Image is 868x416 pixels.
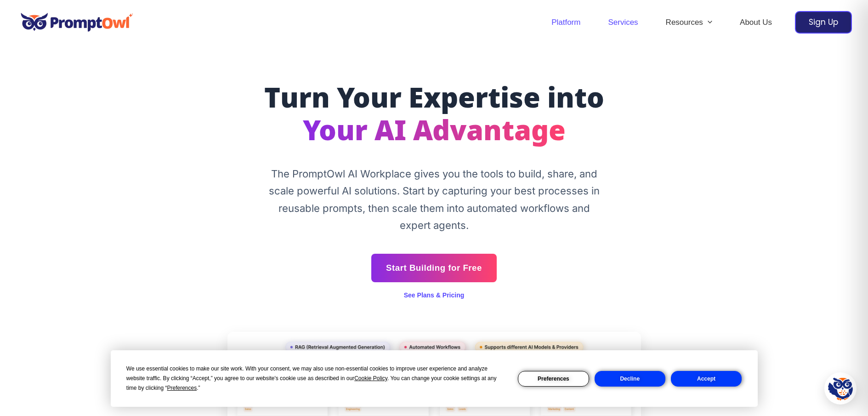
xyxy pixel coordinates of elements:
[16,6,138,38] img: promptowl.ai logo
[262,165,607,234] p: The PromptOwl AI Workplace gives you the tools to build, share, and scale powerful AI solutions. ...
[538,6,786,39] nav: Site Navigation: Header
[404,291,465,299] a: See Plans & Pricing
[303,115,566,151] span: Your AI Advantage
[167,385,197,391] span: Preferences
[174,84,694,150] h1: Turn Your Expertise into
[111,350,758,407] div: Cookie Consent Prompt
[652,6,726,39] a: ResourcesMenu Toggle
[726,6,786,39] a: About Us
[518,371,589,387] button: Preferences
[671,371,742,387] button: Accept
[594,6,652,39] a: Services
[703,6,712,39] span: Menu Toggle
[595,371,665,387] button: Decline
[126,364,507,393] div: We use essential cookies to make our site work. With your consent, we may also use non-essential ...
[371,254,497,282] a: Start Building for Free
[828,376,853,401] img: Hootie - PromptOwl AI Assistant
[795,11,852,34] a: Sign Up
[354,375,387,382] span: Cookie Policy
[538,6,594,39] a: Platform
